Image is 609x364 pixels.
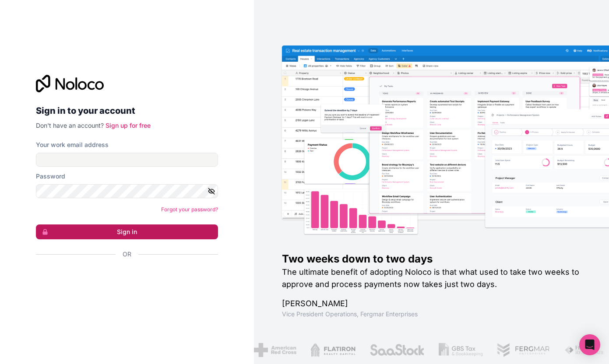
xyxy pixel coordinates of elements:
[438,343,482,357] img: /assets/gbstax-C-GtDUiK.png
[36,122,104,129] span: Don't have an account?
[36,184,218,198] input: Password
[32,268,215,287] iframe: Sign in with Google Button
[282,297,581,310] h1: [PERSON_NAME]
[282,266,581,290] h2: The ultimate benefit of adopting Noloco is that what used to take two weeks to approve and proces...
[123,250,131,259] span: Or
[161,206,218,213] a: Forgot your password?
[579,334,600,355] div: Open Intercom Messenger
[36,140,109,149] label: Your work email address
[36,224,218,239] button: Sign in
[36,172,65,181] label: Password
[36,103,218,119] h2: Sign in to your account
[370,343,425,357] img: /assets/saastock-C6Zbiodz.png
[497,343,550,357] img: /assets/fergmar-CudnrXN5.png
[282,252,581,266] h1: Two weeks down to two days
[253,343,296,357] img: /assets/american-red-cross-BAupjrZR.png
[106,122,151,129] a: Sign up for free
[310,343,356,357] img: /assets/flatiron-C8eUkumj.png
[36,153,218,167] input: Email address
[564,343,605,357] img: /assets/fiera-fwj2N5v4.png
[282,310,581,318] h1: Vice President Operations , Fergmar Enterprises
